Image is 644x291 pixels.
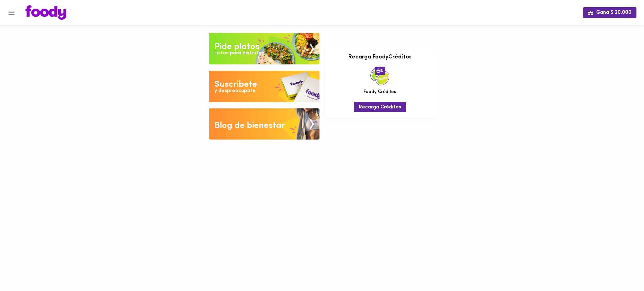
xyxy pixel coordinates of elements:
[214,119,285,132] div: Blog de bienestar
[359,104,401,110] span: Recarga Créditos
[214,41,259,53] div: Pide platos
[214,78,257,91] div: Suscribete
[608,255,638,285] iframe: Messagebird Livechat Widget
[583,7,636,18] button: Gana $ 20.000
[209,71,319,102] img: Disfruta bajar de peso
[375,67,385,75] span: 0
[376,69,381,73] img: foody-creditos.png
[209,33,319,64] img: Pide un Platos
[364,89,396,95] span: Foody Créditos
[214,87,256,95] div: y despreocupate
[588,10,631,16] span: Gana $ 20.000
[354,102,406,112] button: Recarga Créditos
[370,67,389,85] img: credits-package.png
[214,50,264,57] div: Listos para disfrutar
[25,5,66,20] img: logo.png
[4,5,19,20] button: Menu
[209,108,319,140] img: Blog de bienestar
[330,54,430,61] h3: Recarga FoodyCréditos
